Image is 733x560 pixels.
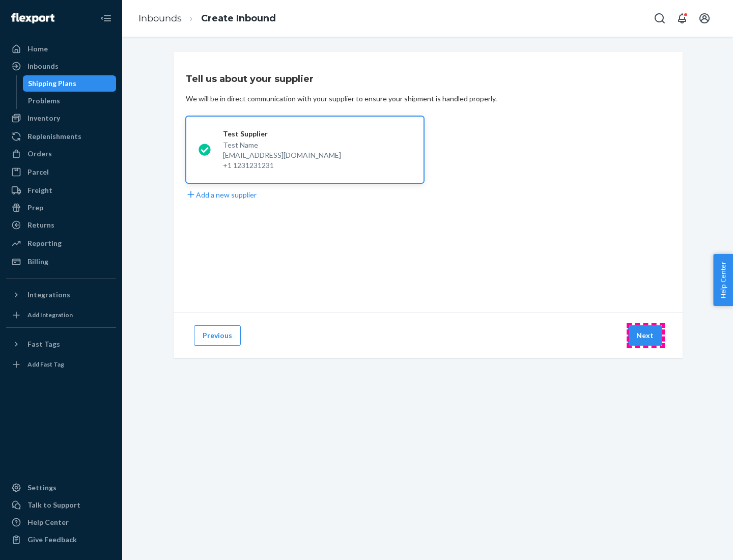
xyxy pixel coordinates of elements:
div: Settings [27,483,57,493]
a: Add Integration [6,307,116,323]
button: Give Feedback [6,531,116,548]
a: Settings [6,480,116,496]
a: Parcel [6,164,116,180]
a: Inbounds [138,13,182,24]
button: Open account menu [694,8,715,29]
div: Replenishments [27,131,81,142]
div: Inventory [27,113,60,123]
button: Next [628,325,662,346]
button: Integrations [6,287,116,303]
button: Open notifications [672,8,692,29]
div: Returns [27,220,54,230]
div: Problems [28,96,60,106]
a: Prep [6,200,116,216]
div: Talk to Support [27,500,80,510]
a: Inbounds [6,58,116,74]
a: Billing [6,254,116,270]
button: Previous [194,325,241,346]
div: Inbounds [27,61,59,71]
h3: Tell us about your supplier [186,72,314,86]
button: Close Navigation [96,8,116,29]
div: Reporting [27,238,62,248]
a: Help Center [6,514,116,530]
a: Shipping Plans [23,75,117,92]
div: Orders [27,149,52,159]
div: We will be in direct communication with your supplier to ensure your shipment is handled properly. [186,94,497,104]
ol: breadcrumbs [130,4,284,34]
div: Help Center [27,517,69,527]
a: Create Inbound [201,13,276,24]
a: Inventory [6,110,116,126]
div: Add Fast Tag [27,360,64,369]
div: Integrations [27,290,70,300]
a: Freight [6,182,116,199]
div: Fast Tags [27,339,60,349]
a: Add Fast Tag [6,356,116,373]
a: Talk to Support [6,497,116,513]
a: Orders [6,146,116,162]
button: Open Search Box [650,8,670,29]
div: Add Integration [27,311,73,319]
img: Flexport logo [11,13,54,23]
div: Shipping Plans [28,78,76,89]
div: Parcel [27,167,49,177]
button: Add a new supplier [186,189,257,200]
a: Returns [6,217,116,233]
a: Problems [23,93,117,109]
a: Replenishments [6,128,116,145]
button: Fast Tags [6,336,116,352]
div: Billing [27,257,48,267]
div: Give Feedback [27,535,77,545]
button: Help Center [713,254,733,306]
div: Prep [27,203,43,213]
div: Home [27,44,48,54]
a: Reporting [6,235,116,251]
a: Home [6,41,116,57]
div: Freight [27,185,52,195]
